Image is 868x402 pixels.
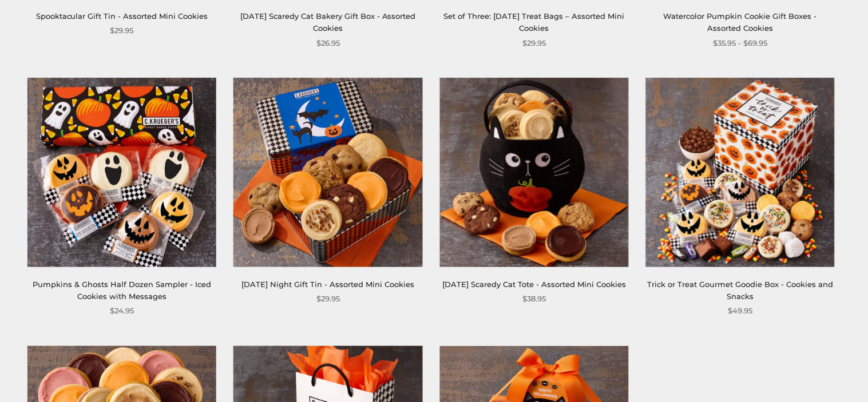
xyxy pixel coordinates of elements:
span: $29.95 [522,37,546,49]
span: $49.95 [728,305,752,317]
img: Halloween Scaredy Cat Tote - Assorted Mini Cookies [439,78,628,266]
span: $24.95 [110,305,134,317]
span: $26.95 [316,37,340,49]
span: $29.95 [316,293,340,305]
a: [DATE] Scaredy Cat Tote - Assorted Mini Cookies [442,280,626,289]
img: Halloween Night Gift Tin - Assorted Mini Cookies [233,78,422,266]
a: [DATE] Scaredy Cat Bakery Gift Box - Assorted Cookies [240,11,416,33]
span: $29.95 [110,25,134,37]
a: Spooktacular Gift Tin - Assorted Mini Cookies [36,11,208,21]
img: Trick or Treat Gourmet Goodie Box - Cookies and Snacks [646,78,835,266]
a: [DATE] Night Gift Tin - Assorted Mini Cookies [241,280,414,289]
span: $38.95 [522,293,546,305]
a: Trick or Treat Gourmet Goodie Box - Cookies and Snacks [647,280,833,301]
span: $35.95 - $69.95 [713,37,767,49]
a: Set of Three: [DATE] Treat Bags – Assorted Mini Cookies [444,11,625,33]
a: Watercolor Pumpkin Cookie Gift Boxes - Assorted Cookies [664,11,817,33]
img: Pumpkins & Ghosts Half Dozen Sampler - Iced Cookies with Messages [27,78,216,266]
a: Pumpkins & Ghosts Half Dozen Sampler - Iced Cookies with Messages [33,280,211,301]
